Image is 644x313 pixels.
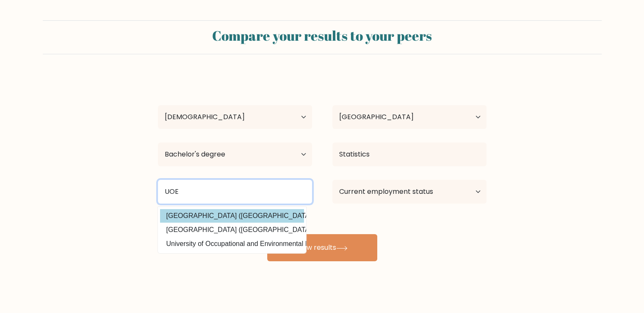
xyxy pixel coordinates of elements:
option: [GEOGRAPHIC_DATA] ([GEOGRAPHIC_DATA]) [160,223,304,237]
h2: Compare your results to your peers [48,28,597,44]
option: [GEOGRAPHIC_DATA] ([GEOGRAPHIC_DATA]) [160,209,304,223]
button: View results [267,234,377,261]
option: University of Occupational and Environmental Health, [GEOGRAPHIC_DATA] ([GEOGRAPHIC_DATA]) [160,237,304,251]
input: What did you study? [332,143,486,166]
input: Most relevant educational institution [158,180,312,204]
